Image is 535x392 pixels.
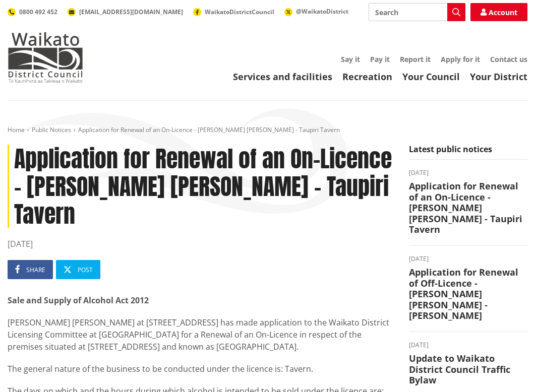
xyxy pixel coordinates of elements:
[8,260,53,279] a: Share
[441,54,480,64] a: Apply for it
[284,7,348,16] a: @WaikatoDistrict
[8,8,57,16] a: 0800 492 452
[470,3,527,21] a: Account
[470,71,527,83] a: Your District
[8,238,394,250] time: [DATE]
[32,125,71,134] a: Public Notices
[8,125,25,134] a: Home
[342,71,392,83] a: Recreation
[8,316,394,353] p: [PERSON_NAME] [PERSON_NAME] at [STREET_ADDRESS] has made application to the Waikato District Lice...
[193,8,274,16] a: WaikatoDistrictCouncil
[8,145,394,228] h1: Application for Renewal of an On-Licence - [PERSON_NAME] [PERSON_NAME] - Taupiri Tavern
[233,71,332,83] a: Services and facilities
[8,363,394,375] p: The general nature of the business to be conducted under the licence is: Tavern.
[409,267,527,321] h3: Application for Renewal of Off-Licence - [PERSON_NAME] [PERSON_NAME] - [PERSON_NAME]
[409,256,527,262] time: [DATE]
[400,54,431,64] a: Report it
[370,54,390,64] a: Pay it
[409,170,527,176] time: [DATE]
[19,8,57,16] span: 0800 492 452
[409,353,527,386] h3: Update to Waikato District Council Traffic Bylaw
[409,342,527,386] a: [DATE] Update to Waikato District Council Traffic Bylaw
[409,256,527,321] a: [DATE] Application for Renewal of Off-Licence - [PERSON_NAME] [PERSON_NAME] - [PERSON_NAME]
[26,266,45,274] span: Share
[8,126,527,135] nav: breadcrumb
[8,32,83,83] img: Waikato District Council - Te Kaunihera aa Takiwaa o Waikato
[409,342,527,348] time: [DATE]
[8,295,149,306] strong: Sale and Supply of Alcohol Act 2012
[78,125,340,134] span: Application for Renewal of an On-Licence - [PERSON_NAME] [PERSON_NAME] - Taupiri Tavern
[79,8,183,16] span: [EMAIL_ADDRESS][DOMAIN_NAME]
[68,8,183,16] a: [EMAIL_ADDRESS][DOMAIN_NAME]
[341,54,360,64] a: Say it
[409,170,527,235] a: [DATE] Application for Renewal of an On-Licence - [PERSON_NAME] [PERSON_NAME] - Taupiri Tavern
[490,54,527,64] a: Contact us
[409,181,527,235] h3: Application for Renewal of an On-Licence - [PERSON_NAME] [PERSON_NAME] - Taupiri Tavern
[402,71,460,83] a: Your Council
[205,8,274,16] span: WaikatoDistrictCouncil
[56,260,100,279] a: Post
[296,7,348,16] span: @WaikatoDistrict
[409,145,527,160] h5: Latest public notices
[78,266,93,274] span: Post
[369,3,465,21] input: Search input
